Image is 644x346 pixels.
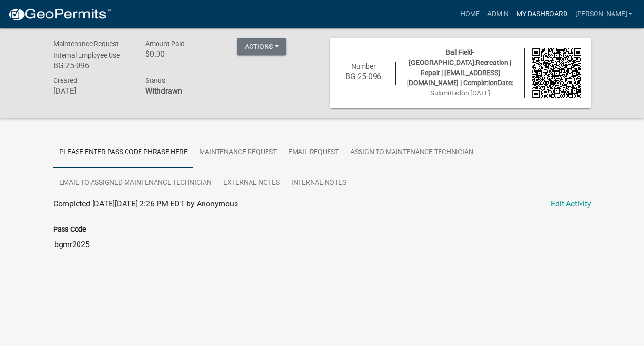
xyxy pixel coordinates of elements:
[532,48,581,98] img: QR code
[430,89,490,97] span: Submitted on [DATE]
[53,40,122,59] span: Maintenance Request - Internal Employee Use
[53,226,86,233] label: Pass Code
[218,168,285,199] a: External Notes
[339,72,389,81] h6: BG-25-096
[407,48,513,87] span: Ball Field-[GEOGRAPHIC_DATA]:Recreation | Repair | [EMAIL_ADDRESS][DOMAIN_NAME] | CompletionDate:
[193,137,283,168] a: Maintenance Request
[53,137,193,168] a: Please Enter Pass Code Phrase Here
[53,168,218,199] a: Email to Assigned Maintenance Technician
[551,198,591,210] a: Edit Activity
[456,5,483,23] a: Home
[53,86,131,95] h6: [DATE]
[53,61,131,70] h6: BG-25-096
[283,137,345,168] a: Email Request
[512,5,571,23] a: My Dashboard
[483,5,512,23] a: Admin
[571,5,636,23] a: [PERSON_NAME]
[53,77,77,84] span: Created
[145,77,165,84] span: Status
[345,137,479,168] a: Assign to Maintenance Technician
[145,49,222,59] h6: $0.00
[237,38,286,55] button: Actions
[145,86,182,95] strong: Withdrawn
[53,199,238,208] span: Completed [DATE][DATE] 2:26 PM EDT by Anonymous
[145,40,184,47] span: Amount Paid
[351,63,376,70] span: Number
[285,168,352,199] a: Internal Notes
